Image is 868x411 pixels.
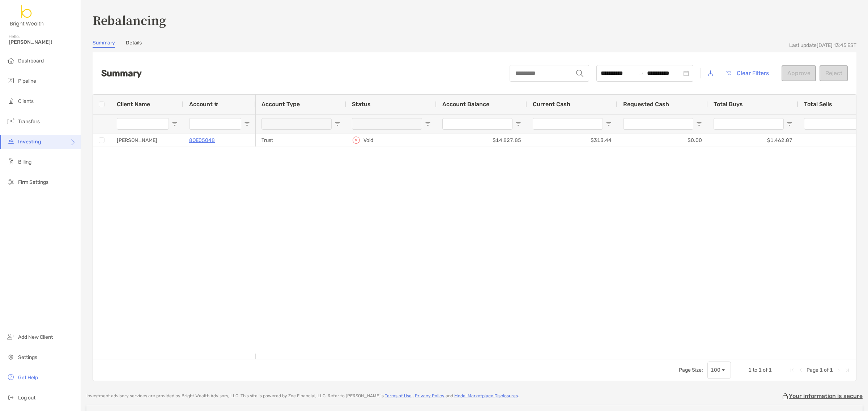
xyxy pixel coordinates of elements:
span: 1 [830,367,833,373]
span: 1 [748,367,752,373]
span: Settings [18,354,37,360]
img: add_new_client icon [7,332,15,341]
a: Terms of Use [385,393,412,398]
span: 1 [769,367,772,373]
img: icon status [352,136,361,144]
span: of [763,367,767,373]
img: firm-settings icon [7,177,15,186]
button: Open Filter Menu [172,121,178,127]
a: 8OE05048 [189,136,215,145]
img: billing icon [7,157,15,166]
img: button icon [726,71,731,75]
span: Log out [18,395,35,401]
input: Client Name Filter Input [117,118,169,130]
img: Zoe Logo [9,3,46,29]
span: Total Sells [804,101,832,108]
span: Account Type [261,101,300,108]
div: Last Page [844,367,850,373]
span: to [753,367,757,373]
input: Total Buys Filter Input [714,118,784,130]
div: Last update [DATE] 13:45 EST [789,42,856,48]
span: Investing [18,139,41,145]
img: clients icon [7,96,15,105]
span: Pipeline [18,78,36,84]
a: Model Marketplace Disclosures [454,393,518,398]
span: Billing [18,159,31,165]
span: Total Buys [714,101,743,108]
div: 100 [711,367,720,373]
span: Transfers [18,118,40,125]
span: [PERSON_NAME]! [9,39,76,45]
span: Account # [189,101,218,108]
div: $0.00 [617,134,708,147]
span: Client Name [117,101,150,108]
img: get-help icon [7,373,15,381]
span: swap-right [638,70,644,76]
span: Clients [18,98,34,104]
img: settings icon [7,352,15,361]
span: 1 [758,367,762,373]
button: Open Filter Menu [244,121,250,127]
button: Open Filter Menu [696,121,702,127]
div: First Page [789,367,795,373]
span: Firm Settings [18,179,48,185]
span: Requested Cash [623,101,669,108]
div: $14,827.85 [437,134,527,147]
span: of [824,367,829,373]
div: Trust [256,134,346,147]
img: transfers icon [7,117,15,125]
span: Account Balance [442,101,489,108]
p: Your information is secure [789,393,863,399]
h2: Summary [101,68,142,78]
div: [PERSON_NAME] [111,134,183,147]
div: Next Page [836,367,842,373]
span: Current Cash [533,101,570,108]
div: Page Size [707,362,731,379]
button: Open Filter Menu [606,121,612,127]
div: Previous Page [798,367,804,373]
p: Void [363,136,373,145]
span: to [638,70,644,76]
a: Privacy Policy [415,393,444,398]
div: $1,462.87 [708,134,798,147]
span: Status [352,101,371,108]
div: $313.44 [527,134,617,147]
a: Summary [93,40,115,48]
button: Open Filter Menu [515,121,521,127]
img: logout icon [7,393,15,402]
span: Page [807,367,818,373]
img: pipeline icon [7,76,15,85]
p: Investment advisory services are provided by Bright Wealth Advisors, LLC . This site is powered b... [86,393,519,399]
img: dashboard icon [7,56,15,65]
input: Current Cash Filter Input [533,118,603,130]
span: Add New Client [18,334,53,340]
button: Open Filter Menu [787,121,792,127]
span: 1 [820,367,823,373]
input: Account # Filter Input [189,118,241,130]
span: Dashboard [18,58,44,64]
img: input icon [576,70,583,77]
span: Get Help [18,375,38,381]
input: Requested Cash Filter Input [623,118,693,130]
input: Account Balance Filter Input [442,118,512,130]
a: Details [126,40,142,48]
img: investing icon [7,137,15,146]
div: Page Size: [679,367,703,373]
h3: Rebalancing [93,12,856,28]
button: Open Filter Menu [425,121,431,127]
button: Clear Filters [720,65,774,81]
button: Open Filter Menu [335,121,340,127]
